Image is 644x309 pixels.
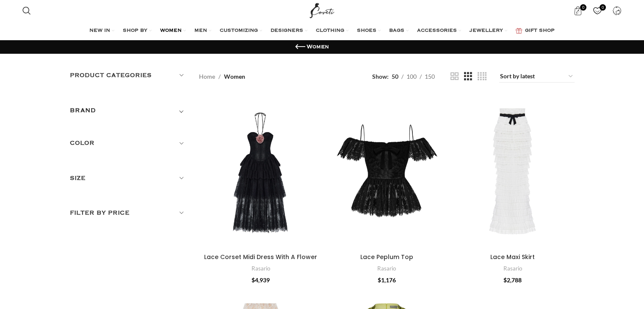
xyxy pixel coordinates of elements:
[252,265,270,273] a: Rasario
[160,28,182,34] span: WOMEN
[360,253,413,261] a: Lace Peplum Top
[252,276,270,284] bdi: 4,939
[600,4,606,11] span: 0
[70,208,187,218] h5: Filter by price
[357,22,381,39] a: SHOES
[404,72,420,81] a: 100
[316,28,344,34] span: CLOTHING
[308,6,336,14] a: Site logo
[372,72,389,81] span: Show
[406,73,417,80] span: 100
[422,72,438,81] a: 150
[224,72,245,81] span: Women
[503,276,507,284] span: $
[377,265,396,273] a: Rasario
[271,28,303,34] span: DESIGNERS
[18,22,626,39] div: Main navigation
[490,253,535,261] a: Lace Maxi Skirt
[589,2,606,19] div: My Wishlist
[569,2,587,19] a: 0
[271,22,307,39] a: DESIGNERS
[89,22,114,39] a: NEW IN
[392,73,398,80] span: 50
[357,28,376,34] span: SHOES
[194,22,211,39] a: MEN
[589,2,606,19] a: 0
[199,95,323,249] a: Lace Corset Midi Dress With A Flower
[204,253,317,261] a: Lace Corset Midi Dress With A Flower
[316,22,348,39] a: CLOTHING
[252,276,255,284] span: $
[307,43,329,51] h1: Women
[194,28,207,34] span: MEN
[516,22,555,39] a: GIFT SHOP
[425,73,435,80] span: 150
[389,28,404,34] span: BAGS
[70,106,96,115] h5: BRAND
[123,28,147,34] span: SHOP BY
[123,22,152,39] a: SHOP BY
[18,2,35,19] a: Search
[378,276,396,284] bdi: 1,176
[417,28,457,34] span: ACCESSORIES
[325,95,449,249] a: Lace Peplum Top
[199,72,215,81] a: Home
[478,71,486,82] a: Grid view 4
[503,276,522,284] bdi: 2,788
[294,41,307,53] a: Go back
[503,265,522,273] a: Rasario
[451,95,575,249] a: Lace Maxi Skirt
[389,72,401,81] a: 50
[220,28,258,34] span: CUSTOMIZING
[70,71,187,80] h5: Product categories
[451,71,459,82] a: Grid view 2
[417,22,461,39] a: ACCESSORIES
[470,28,503,34] span: JEWELLERY
[464,71,472,82] a: Grid view 3
[70,105,187,121] div: Toggle filter
[89,28,110,34] span: NEW IN
[160,22,186,39] a: WOMEN
[470,22,507,39] a: JEWELLERY
[499,71,575,83] select: Shop order
[525,28,555,34] span: GIFT SHOP
[70,138,187,148] h5: Color
[389,22,409,39] a: BAGS
[199,72,245,81] nav: Breadcrumb
[378,276,381,284] span: $
[580,4,586,11] span: 0
[70,174,187,183] h5: Size
[516,28,522,33] img: GiftBag
[220,22,262,39] a: CUSTOMIZING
